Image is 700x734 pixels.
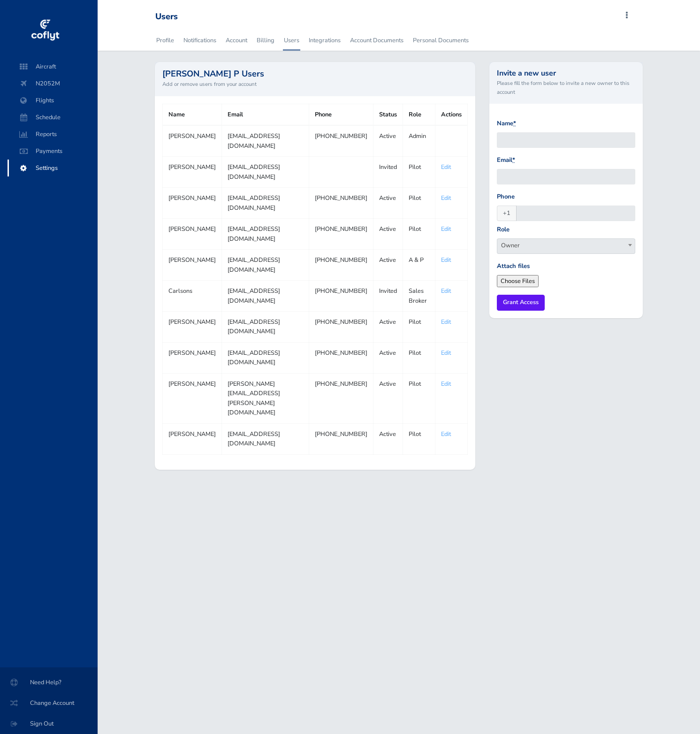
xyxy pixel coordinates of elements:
td: [PERSON_NAME] [163,157,222,188]
a: Edit [441,380,451,388]
th: Email [222,104,309,125]
span: Payments [17,143,88,160]
th: Name [163,104,222,125]
td: [EMAIL_ADDRESS][DOMAIN_NAME] [222,125,309,156]
input: Grant Access [497,295,545,310]
th: Phone [309,104,373,125]
td: [PHONE_NUMBER] [309,188,373,219]
td: [PERSON_NAME] [163,250,222,281]
td: [PHONE_NUMBER] [309,125,373,156]
td: [PHONE_NUMBER] [309,342,373,373]
span: Reports [17,126,88,143]
td: [EMAIL_ADDRESS][DOMAIN_NAME] [222,281,309,312]
img: coflyt logo [30,16,61,45]
td: Pilot [403,219,435,250]
a: Edit [441,163,451,171]
td: [PHONE_NUMBER] [309,373,373,423]
a: Edit [441,256,451,264]
span: Owner [497,239,635,252]
td: Active [373,250,403,281]
span: Aircraft [17,58,88,75]
td: [EMAIL_ADDRESS][DOMAIN_NAME] [222,219,309,250]
label: Attach files [497,261,530,271]
td: Active [373,219,403,250]
td: Active [373,423,403,454]
a: Notifications [183,30,217,51]
a: Users [283,30,300,51]
div: Users [155,12,178,22]
label: Email [497,155,515,165]
td: Pilot [403,157,435,188]
span: Need Help? [11,674,86,691]
td: Invited [373,157,403,188]
td: [PHONE_NUMBER] [309,281,373,312]
td: [PERSON_NAME] [163,125,222,156]
td: [PERSON_NAME] [163,219,222,250]
td: [PERSON_NAME] [163,423,222,454]
label: Name [497,119,516,129]
td: [PHONE_NUMBER] [309,219,373,250]
td: Admin [403,125,435,156]
a: Profile [155,30,175,51]
span: Flights [17,92,88,109]
td: [PHONE_NUMBER] [309,250,373,281]
td: Pilot [403,423,435,454]
td: Pilot [403,342,435,373]
small: Add or remove users from your account [162,80,468,88]
small: Please fill the form below to invite a new owner to this account [497,79,635,96]
td: [PERSON_NAME][EMAIL_ADDRESS][PERSON_NAME][DOMAIN_NAME] [222,373,309,423]
td: [PERSON_NAME] [163,342,222,373]
a: Personal Documents [412,30,470,51]
a: Account [225,30,248,51]
td: A & P [403,250,435,281]
a: Edit [441,225,451,233]
a: Edit [441,318,451,326]
td: Pilot [403,373,435,423]
a: Integrations [308,30,342,51]
td: [EMAIL_ADDRESS][DOMAIN_NAME] [222,250,309,281]
td: [PERSON_NAME] [163,311,222,342]
h3: Invite a new user [497,69,635,77]
td: [EMAIL_ADDRESS][DOMAIN_NAME] [222,157,309,188]
a: Edit [441,349,451,357]
abbr: required [513,119,516,128]
h2: [PERSON_NAME] P Users [162,69,468,78]
td: Active [373,342,403,373]
td: [PHONE_NUMBER] [309,311,373,342]
th: Status [373,104,403,125]
td: [EMAIL_ADDRESS][DOMAIN_NAME] [222,342,309,373]
span: Owner [497,238,635,254]
td: Pilot [403,311,435,342]
a: Billing [256,30,275,51]
a: Edit [441,430,451,438]
td: [EMAIL_ADDRESS][DOMAIN_NAME] [222,311,309,342]
label: Phone [497,192,515,202]
a: Edit [441,287,451,295]
td: Sales Broker [403,281,435,312]
td: Active [373,188,403,219]
abbr: required [512,156,515,164]
td: Carlsons [163,281,222,312]
label: Role [497,225,510,235]
a: Account Documents [349,30,404,51]
td: Active [373,125,403,156]
span: +1 [497,206,517,221]
td: [PHONE_NUMBER] [309,423,373,454]
th: Actions [435,104,468,125]
td: [EMAIL_ADDRESS][DOMAIN_NAME] [222,188,309,219]
span: N2052M [17,75,88,92]
td: [PERSON_NAME] [163,188,222,219]
span: Schedule [17,109,88,126]
span: Change Account [11,695,86,711]
td: Active [373,311,403,342]
td: Invited [373,281,403,312]
a: Edit [441,194,451,202]
td: [EMAIL_ADDRESS][DOMAIN_NAME] [222,423,309,454]
span: Settings [17,160,88,176]
td: [PERSON_NAME] [163,373,222,423]
td: Active [373,373,403,423]
th: Role [403,104,435,125]
td: Pilot [403,188,435,219]
span: Sign Out [11,715,86,732]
